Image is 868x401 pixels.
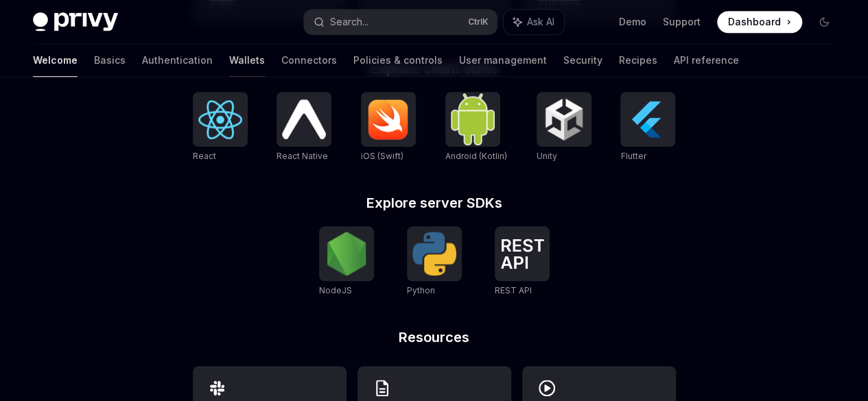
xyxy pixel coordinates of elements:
[412,232,456,276] img: Python
[504,10,564,34] button: Ask AI
[330,14,368,30] div: Search...
[193,92,248,163] a: ReactReact
[619,15,646,29] a: Demo
[319,285,352,295] span: NodeJS
[229,44,265,77] a: Wallets
[277,92,331,163] a: React NativeReact Native
[366,99,410,140] img: iOS (Swift)
[468,16,489,27] span: Ctrl K
[281,44,337,77] a: Connectors
[33,44,78,77] a: Welcome
[319,226,374,297] a: NodeJSNodeJS
[282,99,326,138] img: React Native
[495,226,550,297] a: REST APIREST API
[620,151,646,161] span: Flutter
[407,285,435,295] span: Python
[674,44,739,77] a: API reference
[537,92,591,163] a: UnityUnity
[717,11,802,33] a: Dashboard
[663,15,701,29] a: Support
[353,44,443,77] a: Policies & controls
[626,97,670,141] img: Flutter
[445,92,507,163] a: Android (Kotlin)Android (Kotlin)
[459,44,547,77] a: User management
[304,10,497,34] button: Search...CtrlK
[325,232,368,276] img: NodeJS
[445,151,507,161] span: Android (Kotlin)
[620,92,675,163] a: FlutterFlutter
[407,226,462,297] a: PythonPython
[193,196,676,210] h2: Explore server SDKs
[142,44,213,77] a: Authentication
[277,151,328,161] span: React Native
[563,44,602,77] a: Security
[193,151,216,161] span: React
[94,44,126,77] a: Basics
[361,92,416,163] a: iOS (Swift)iOS (Swift)
[542,97,586,141] img: Unity
[495,285,532,295] span: REST API
[451,93,495,145] img: Android (Kotlin)
[619,44,657,77] a: Recipes
[537,151,557,161] span: Unity
[813,11,835,33] button: Toggle dark mode
[500,239,544,269] img: REST API
[33,12,118,32] img: dark logo
[728,15,781,29] span: Dashboard
[361,151,403,161] span: iOS (Swift)
[198,100,242,139] img: React
[527,15,554,29] span: Ask AI
[193,330,676,344] h2: Resources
